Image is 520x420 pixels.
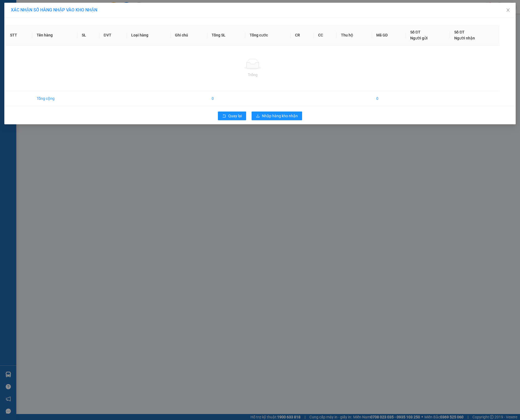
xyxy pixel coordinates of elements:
td: 0 [372,91,406,106]
th: Tên hàng [32,25,77,46]
div: Trống [10,72,495,78]
span: download [256,114,260,118]
button: downloadNhập hàng kho nhận [252,112,302,120]
th: SL [77,25,99,46]
th: CC [314,25,337,46]
span: Quay lại [228,113,242,119]
th: Loại hàng [127,25,170,46]
td: Tổng cộng [32,91,77,106]
span: XÁC NHẬN SỐ HÀNG NHẬP VÀO KHO NHẬN [11,7,97,13]
span: close [506,8,510,12]
span: Người nhận [454,36,475,40]
th: Ghi chú [171,25,207,46]
th: Thu hộ [337,25,372,46]
th: ĐVT [99,25,127,46]
button: Close [500,3,516,18]
span: Số ĐT [454,30,465,34]
th: CR [291,25,314,46]
span: rollback [222,114,226,118]
td: 0 [207,91,245,106]
th: Tổng SL [207,25,245,46]
span: Nhập hàng kho nhận [262,113,298,119]
th: Tổng cước [245,25,291,46]
span: Số ĐT [410,30,421,34]
th: STT [6,25,32,46]
th: Mã GD [372,25,406,46]
button: rollbackQuay lại [218,112,246,120]
span: Người gửi [410,36,428,40]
